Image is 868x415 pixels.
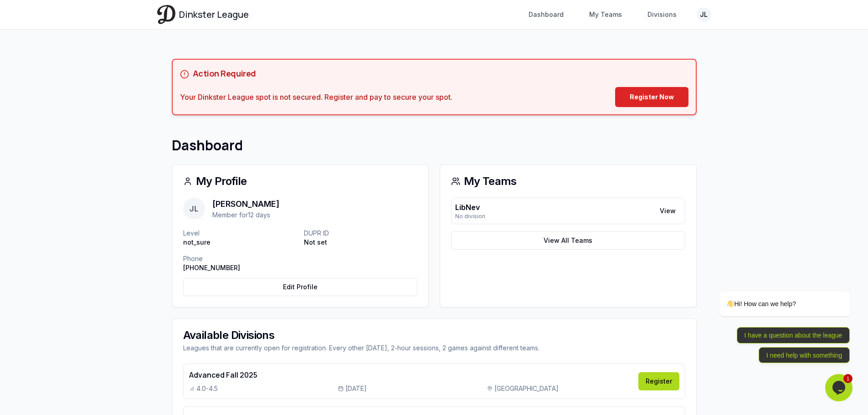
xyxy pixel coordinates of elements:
span: 4.0-4.5 [196,384,218,393]
p: Not set [304,238,417,247]
span: JL [183,198,205,220]
span: [GEOGRAPHIC_DATA] [494,384,559,393]
a: Dashboard [523,6,569,23]
div: My Profile [183,176,417,187]
a: View [654,203,681,219]
h4: Advanced Fall 2025 [189,369,633,380]
p: not_sure [183,238,297,247]
p: LibNev [455,202,485,213]
a: Edit Profile [183,278,417,296]
a: Register [638,372,679,390]
h1: Dashboard [172,137,697,154]
a: My Teams [584,6,627,23]
p: Level [183,229,297,238]
p: No division [455,213,485,220]
a: Register Now [615,87,688,107]
div: My Teams [451,176,685,187]
p: Member for 12 days [212,210,279,220]
iframe: chat widget [825,374,854,401]
p: DUPR ID [304,229,417,238]
div: Your Dinkster League spot is not secured. Register and pay to secure your spot. [180,92,452,102]
p: [PERSON_NAME] [212,198,279,210]
img: Dinkster [157,5,175,24]
a: View All Teams [451,231,685,250]
span: Dinkster League [179,8,249,21]
a: Divisions [642,6,682,23]
div: Leagues that are currently open for registration. Every other [DATE], 2-hour sessions, 2 games ag... [183,343,685,353]
span: [DATE] [345,384,367,393]
a: Dinkster League [157,5,249,24]
p: [PHONE_NUMBER] [183,263,297,272]
button: JL [697,7,711,22]
h5: Action Required [193,67,256,80]
iframe: chat widget [690,209,854,369]
p: Phone [183,254,297,263]
div: Available Divisions [183,330,685,341]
